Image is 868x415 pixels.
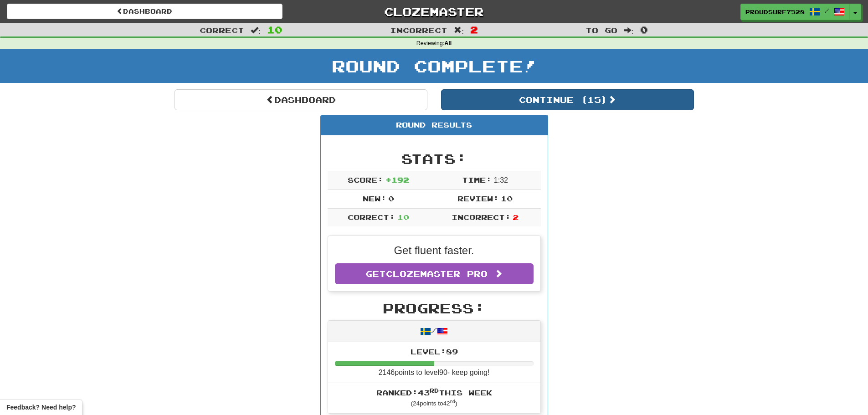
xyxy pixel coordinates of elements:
[3,57,865,75] h1: Round Complete!
[640,24,648,35] span: 0
[385,175,409,184] span: + 192
[452,213,511,221] span: Incorrect:
[745,8,805,16] span: ProudSurf7528
[335,243,534,258] p: Get fluent faster.
[7,4,282,19] a: Dashboard
[441,89,694,110] button: Continue (15)
[454,26,464,34] span: :
[411,400,457,407] small: ( 24 points to 42 )
[328,342,540,383] li: 2146 points to level 90 - keep going!
[494,176,508,184] span: 1 : 32
[175,89,427,110] a: Dashboard
[321,115,548,135] div: Round Results
[397,213,409,221] span: 10
[501,194,513,203] span: 10
[296,4,572,20] a: Clozemaster
[363,194,386,203] span: New:
[513,213,519,221] span: 2
[450,399,455,404] sup: nd
[740,4,850,20] a: ProudSurf7528 /
[624,26,634,34] span: :
[470,24,478,35] span: 2
[462,175,492,184] span: Time:
[348,213,395,221] span: Correct:
[328,301,541,316] h2: Progress:
[586,26,617,35] span: To go
[267,24,282,35] span: 10
[457,194,499,203] span: Review:
[376,388,492,397] span: Ranked: 43 this week
[200,26,244,35] span: Correct
[328,151,541,166] h2: Stats:
[825,7,829,14] span: /
[335,263,534,284] a: GetClozemaster Pro
[348,175,383,184] span: Score:
[6,403,76,412] span: Open feedback widget
[411,347,458,356] span: Level: 89
[251,26,261,34] span: :
[390,26,447,35] span: Incorrect
[444,40,452,46] strong: All
[328,321,540,342] div: /
[388,194,394,203] span: 0
[430,387,439,394] sup: rd
[386,269,488,279] span: Clozemaster Pro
